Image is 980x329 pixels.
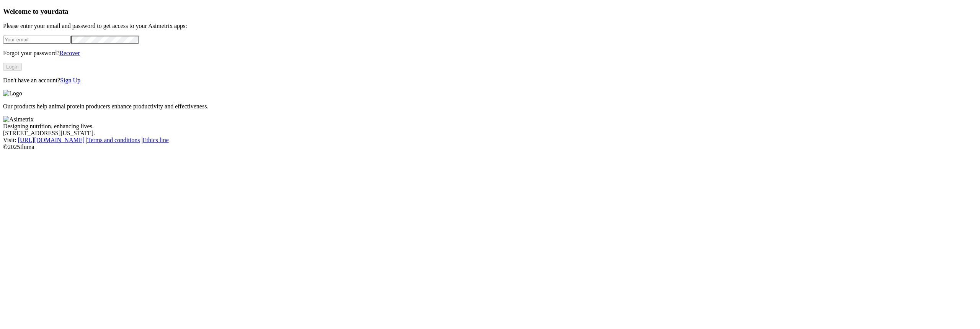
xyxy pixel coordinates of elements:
[3,130,977,137] div: [STREET_ADDRESS][US_STATE].
[3,103,977,110] p: Our products help animal protein producers enhance productivity and effectiveness.
[3,50,977,57] p: Forgot your password?
[87,137,140,143] a: Terms and conditions
[3,90,22,97] img: Logo
[3,137,977,144] div: Visit : | |
[3,7,977,16] h3: Welcome to your
[3,36,71,44] input: Your email
[3,144,977,151] div: © 2025 Iluma
[3,116,34,123] img: Asimetrix
[3,23,977,29] p: Please enter your email and password to get access to your Asimetrix apps:
[3,63,22,71] button: Login
[3,123,977,130] div: Designing nutrition, enhancing lives.
[18,137,85,143] a: [URL][DOMAIN_NAME]
[60,77,80,83] a: Sign Up
[55,7,68,15] span: data
[59,50,80,56] a: Recover
[143,137,169,143] a: Ethics line
[3,77,977,84] p: Don't have an account?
